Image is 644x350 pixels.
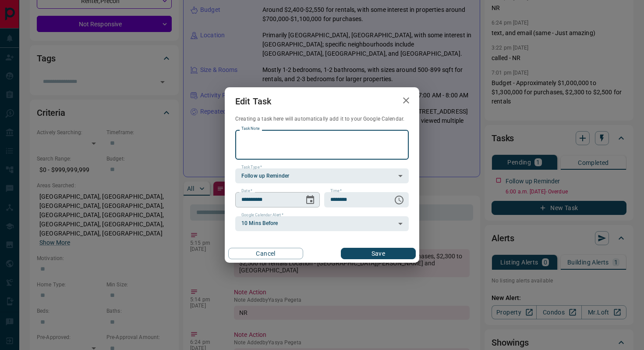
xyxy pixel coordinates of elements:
div: Follow up Reminder [235,168,409,183]
button: Choose date, selected date is Sep 12, 2025 [301,191,319,209]
div: 10 Mins Before [235,216,409,231]
label: Task Type [241,164,262,170]
button: Choose time, selected time is 6:00 AM [390,191,408,209]
button: Cancel [228,248,303,259]
button: Save [341,248,416,259]
label: Date [241,188,252,194]
h2: Edit Task [225,87,282,115]
label: Time [330,188,342,194]
label: Task Note [241,126,259,132]
p: Creating a task here will automatically add it to your Google Calendar. [235,115,409,123]
label: Google Calendar Alert [241,212,283,218]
